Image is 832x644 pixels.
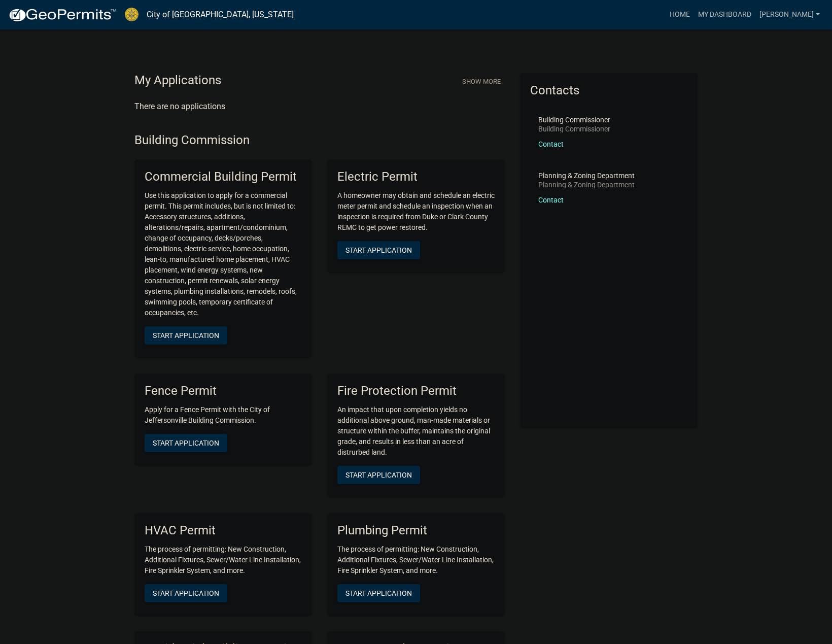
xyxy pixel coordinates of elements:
span: Start Application [345,589,412,597]
h5: Plumbing Permit [337,523,495,538]
h5: Electric Permit [337,170,495,184]
a: Contact [538,196,564,204]
a: [PERSON_NAME] [755,5,824,24]
img: City of Jeffersonville, Indiana [125,8,138,21]
button: Show More [458,73,505,90]
span: Start Application [345,246,412,254]
span: Start Application [153,331,219,340]
h4: My Applications [134,73,221,88]
a: My Dashboard [694,5,755,24]
p: Planning & Zoning Department [538,172,635,179]
span: Start Application [153,438,219,447]
h5: Contacts [530,83,687,98]
p: The process of permitting: New Construction, Additional Fixtures, Sewer/Water Line Installation, ... [145,544,302,576]
p: A homeowner may obtain and schedule an electric meter permit and schedule an inspection when an i... [337,190,495,233]
p: There are no applications [134,100,505,113]
button: Start Application [145,584,227,602]
button: Start Application [337,466,420,484]
button: Start Application [145,434,227,452]
p: Planning & Zoning Department [538,181,635,188]
p: The process of permitting: New Construction, Additional Fixtures, Sewer/Water Line Installation, ... [337,544,495,576]
h5: Fence Permit [145,384,302,398]
p: Use this application to apply for a commercial permit. This permit includes, but is not limited t... [145,190,302,318]
h5: Fire Protection Permit [337,384,495,398]
span: Start Application [153,589,219,597]
p: Building Commissioner [538,116,610,123]
a: City of [GEOGRAPHIC_DATA], [US_STATE] [147,6,294,23]
h4: Building Commission [134,133,505,148]
p: Building Commissioner [538,125,610,132]
button: Start Application [337,584,420,602]
h5: HVAC Permit [145,523,302,538]
p: An impact that upon completion yields no additional above ground, man-made materials or structure... [337,404,495,458]
span: Start Application [345,470,412,479]
p: Apply for a Fence Permit with the City of Jeffersonville Building Commission. [145,404,302,426]
h5: Commercial Building Permit [145,170,302,184]
button: Start Application [145,326,227,345]
button: Start Application [337,241,420,259]
a: Contact [538,140,564,148]
a: Home [666,5,694,24]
